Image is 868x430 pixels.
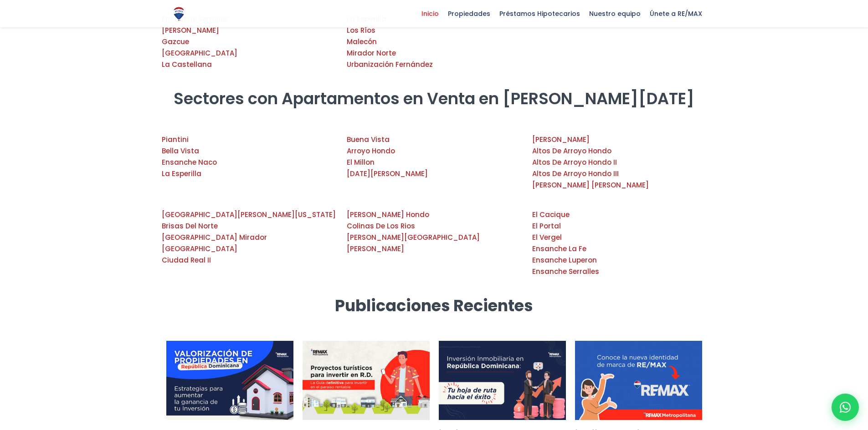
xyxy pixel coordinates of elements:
[532,244,586,253] a: Ensanche La Fe
[347,210,429,219] a: [PERSON_NAME] Hondo
[495,7,585,20] span: Préstamos Hipotecarios
[162,210,336,219] a: [GEOGRAPHIC_DATA][PERSON_NAME][US_STATE]
[532,221,561,231] a: El Portal
[532,267,599,276] a: Ensanche Serralles
[303,341,430,420] a: Inversión Hotelera en República Dominicana: Cómo Funciona el Modelo de Proyectos Turísticos
[439,341,566,420] a: Inversión Inmobiliaria en República Dominicana: Tu Hoja de Ruta hacia el Éxito
[347,157,375,167] a: El Millon
[166,341,293,420] a: Valorización de Propiedades en RD: Estrategias para Aumentar la Ganancia de tu Inversión
[575,341,702,420] img: miniatura gráfico con chica mostrando el nuevo logotipo de REMAX
[162,88,707,109] h2: Sectores con Apartamentos en Venta en [PERSON_NAME][DATE]
[162,135,189,144] a: Piantini
[162,48,237,58] a: [GEOGRAPHIC_DATA]
[162,157,217,167] a: Ensanche Naco
[162,37,189,46] a: Gazcue
[162,221,218,231] a: Brisas Del Norte
[532,255,597,265] a: Ensanche Luperon
[443,7,495,20] span: Propiedades
[162,244,237,253] a: [GEOGRAPHIC_DATA]
[347,169,428,178] a: [DATE][PERSON_NAME]
[645,7,707,20] span: Únete a RE/MAX
[162,233,267,242] a: [GEOGRAPHIC_DATA] Mirador
[532,157,617,167] a: Altos De Arroyo Hondo II
[347,221,415,231] a: Colinas De Los Rios
[347,244,404,253] a: [PERSON_NAME]
[162,60,212,69] a: La Castellana
[171,6,187,22] img: Logo de REMAX
[347,48,396,58] a: Mirador Norte
[335,294,533,317] strong: Publicaciones Recientes
[347,135,390,144] a: Buena Vista
[162,255,211,265] a: Ciudad Real II
[166,341,293,420] img: Gráfico de plusvalía inmobiliaria mostrando el aumento de valor de una propiedad en República Dom...
[532,169,619,178] a: Altos De Arroyo Hondo III
[162,146,199,156] a: Bella Vista
[162,169,201,178] a: La Esperilla
[532,146,611,156] a: Altos De Arroyo Hondo
[532,210,570,219] a: El Cacique
[347,60,433,69] a: Urbanización Fernández
[347,233,480,242] a: [PERSON_NAME][GEOGRAPHIC_DATA]
[347,146,395,156] a: Arroyo Hondo
[303,341,430,420] img: chico revisando las ganancias en su móvil luego de invertir en un proyecto turístico de villas ap...
[417,7,443,20] span: Inicio
[532,135,590,144] a: [PERSON_NAME]
[575,341,702,420] a: RE/MAX Renueva su Marca: Más Digital, Más Humana y Centrada en el Agente
[347,37,377,46] a: Malecón
[532,233,562,242] a: El Vergel
[347,25,375,35] a: Los Ríos
[162,25,219,35] a: [PERSON_NAME]
[532,180,649,190] a: [PERSON_NAME] [PERSON_NAME]
[585,7,645,20] span: Nuestro equipo
[439,341,566,420] img: Caricatura de un inversionista y un agente inmobiliario dándose la mano para cerrar un trato de i...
